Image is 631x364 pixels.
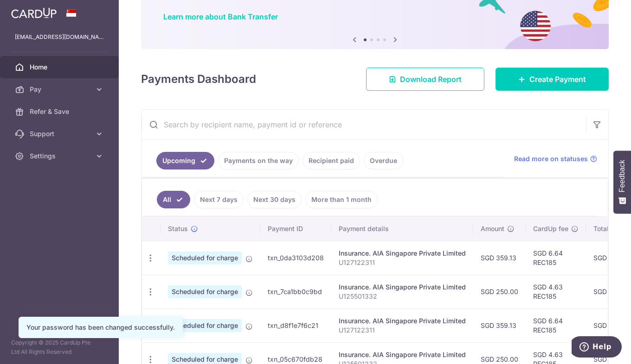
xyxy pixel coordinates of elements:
[473,308,526,342] td: SGD 359.13
[339,282,466,292] div: Insurance. AIA Singapore Private Limited
[260,275,331,308] td: txn_7ca1bb0c9bd
[168,285,242,298] span: Scheduled for charge
[168,319,242,332] span: Scheduled for charge
[163,12,278,21] a: Learn more about Bank Transfer
[533,224,568,233] span: CardUp fee
[260,217,331,241] th: Payment ID
[260,308,331,342] td: txn_d8f1e7f6c21
[339,326,466,335] p: U127122311
[194,191,244,208] a: Next 7 days
[218,152,299,169] a: Payments on the way
[366,68,484,91] a: Download Report
[156,152,214,169] a: Upcoming
[514,154,588,163] span: Read more on statuses
[400,74,462,85] span: Download Report
[168,251,242,264] span: Scheduled for charge
[168,224,188,233] span: Status
[339,249,466,258] div: Insurance. AIA Singapore Private Limited
[473,275,526,308] td: SGD 250.00
[30,151,91,161] span: Settings
[526,241,586,275] td: SGD 6.64 REC185
[364,152,403,169] a: Overdue
[618,160,626,192] span: Feedback
[30,85,91,94] span: Pay
[613,151,631,213] button: Feedback - Show survey
[30,107,91,116] span: Refer & Save
[496,68,609,91] a: Create Payment
[473,241,526,275] td: SGD 359.13
[514,154,597,163] a: Read more on statuses
[526,275,586,308] td: SGD 4.63 REC185
[11,7,57,19] img: CardUp
[30,129,91,138] span: Support
[481,224,504,233] span: Amount
[30,63,91,72] span: Home
[593,224,624,233] span: Total amt.
[526,308,586,342] td: SGD 6.64 REC185
[157,191,190,208] a: All
[26,323,175,332] div: Your password has been changed successfully.
[529,74,586,85] span: Create Payment
[260,241,331,275] td: txn_0da3103d208
[303,152,360,169] a: Recipient paid
[247,191,302,208] a: Next 30 days
[141,71,256,88] h4: Payments Dashboard
[305,191,378,208] a: More than 1 month
[339,350,466,359] div: Insurance. AIA Singapore Private Limited
[142,110,586,139] input: Search by recipient name, payment id or reference
[15,32,104,42] p: [EMAIL_ADDRESS][DOMAIN_NAME]
[331,217,473,241] th: Payment details
[339,258,466,267] p: U127122311
[572,336,622,359] iframe: Opens a widget where you can find more information
[339,292,466,301] p: U125501332
[339,316,466,326] div: Insurance. AIA Singapore Private Limited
